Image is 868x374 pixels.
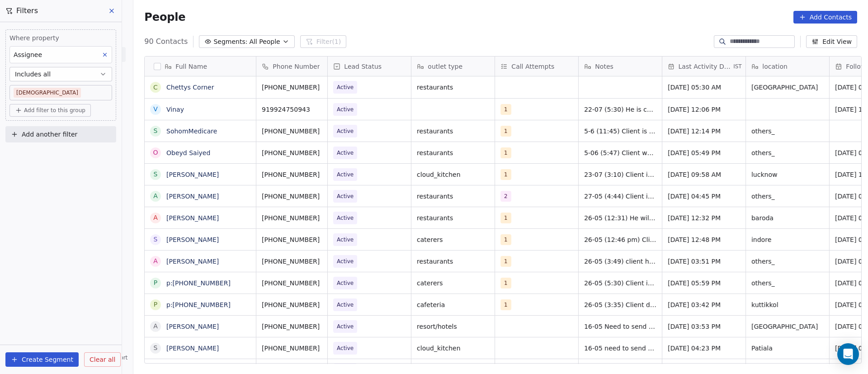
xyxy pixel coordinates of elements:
[751,148,824,157] span: others_
[411,57,495,76] div: outlet type
[584,257,656,266] span: 26-05 (3:49) client have a restaurant and he is planning for cafe also before online demo he need...
[337,127,354,136] span: Active
[668,83,740,92] span: [DATE] 05:30 AM
[751,257,824,266] span: others_
[500,191,511,202] span: 2
[262,257,322,266] span: [PHONE_NUMBER]
[262,192,322,201] span: [PHONE_NUMBER]
[256,57,327,76] div: Phone Number
[166,84,214,91] a: Chettys Corner
[166,323,219,330] a: [PERSON_NAME]
[668,192,740,201] span: [DATE] 04:45 PM
[751,235,824,244] span: indore
[668,148,740,157] span: [DATE] 05:49 PM
[153,83,158,92] div: C
[762,62,788,71] span: location
[417,235,489,244] span: caterers
[154,300,157,309] div: p
[154,191,158,201] div: A
[213,37,247,47] span: Segments:
[344,62,382,71] span: Lead Status
[262,127,322,136] span: [PHONE_NUMBER]
[428,62,462,71] span: outlet type
[751,170,824,179] span: lucknow
[751,127,824,136] span: others_
[262,322,322,331] span: [PHONE_NUMBER]
[166,149,210,156] a: Obeyd Saiyed
[166,279,231,287] a: p:[PHONE_NUMBER]
[751,83,824,92] span: [GEOGRAPHIC_DATA]
[417,279,489,288] span: caterers
[144,36,188,47] span: 90 Contacts
[337,322,354,331] span: Active
[154,343,158,353] div: S
[337,192,354,201] span: Active
[500,256,511,267] span: 1
[262,148,322,157] span: [PHONE_NUMBER]
[584,192,656,201] span: 27-05 (4:44) Client is not answering the calls and send details on whatsapp, 27-05 (4:50) I got t...
[668,322,740,331] span: [DATE] 03:53 PM
[751,300,824,309] span: kuttikkol
[500,104,511,115] span: 1
[153,148,158,157] div: O
[584,148,656,157] span: 5-06 (5:47) Client want physical demo and he will call me [DATE]
[837,343,859,365] div: Open Intercom Messenger
[500,299,511,310] span: 1
[166,345,219,352] a: [PERSON_NAME]
[668,235,740,244] span: [DATE] 12:48 PM
[668,257,740,266] span: [DATE] 03:51 PM
[337,235,354,244] span: Active
[337,170,354,179] span: Active
[584,170,656,179] span: 23-07 (3:10) Client is interested and need details on wa first and then he will call me back for ...
[249,37,280,47] span: All People
[668,344,740,353] span: [DATE] 04:23 PM
[417,322,489,331] span: resort/hotels
[751,322,824,331] span: [GEOGRAPHIC_DATA]
[500,147,511,158] span: 1
[733,63,742,70] span: IST
[154,235,158,244] div: s
[584,235,656,244] span: 26-05 (12:46 pm) Client have catering businees he need device for italian cuisine to serve in wed...
[154,104,158,114] div: V
[668,170,740,179] span: [DATE] 09:58 AM
[751,279,824,288] span: others_
[579,57,662,76] div: Notes
[166,106,184,113] a: Vinay
[584,213,656,223] span: 26-05 (12:31) He will call me back in 10 mints
[806,35,857,48] button: Edit View
[793,11,857,24] button: Add Contacts
[668,300,740,309] span: [DATE] 03:42 PM
[145,57,256,76] div: Full Name
[668,127,740,136] span: [DATE] 12:14 PM
[337,148,354,157] span: Active
[262,300,322,309] span: [PHONE_NUMBER]
[668,105,740,114] span: [DATE] 12:06 PM
[751,213,824,223] span: baroda
[584,105,656,114] span: 22-07 (5:30) He is coming next week before that he will call me for onsite demo date and time
[166,258,219,265] a: [PERSON_NAME]
[337,300,354,309] span: Active
[500,126,511,137] span: 1
[145,76,256,364] div: grid
[144,10,185,24] span: People
[417,83,489,92] span: restaurants
[417,344,489,353] span: cloud_kitchen
[166,171,219,178] a: [PERSON_NAME]
[500,278,511,289] span: 1
[584,127,656,136] span: 5-6 (11:45) Client is interested for On2Eats. Send details on whatsapp and share client details t...
[154,256,158,266] div: A
[262,235,322,244] span: [PHONE_NUMBER]
[337,105,354,114] span: Active
[154,213,158,223] div: a
[262,279,322,288] span: [PHONE_NUMBER]
[154,126,158,136] div: S
[584,322,656,331] span: 16-05 Need to send product details on whatsapp
[751,192,824,201] span: others_
[500,213,511,223] span: 1
[337,83,354,92] span: Active
[262,213,322,223] span: [PHONE_NUMBER]
[166,128,217,135] a: SohomMedicare
[154,322,158,331] div: A
[417,213,489,223] span: restaurants
[417,170,489,179] span: cloud_kitchen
